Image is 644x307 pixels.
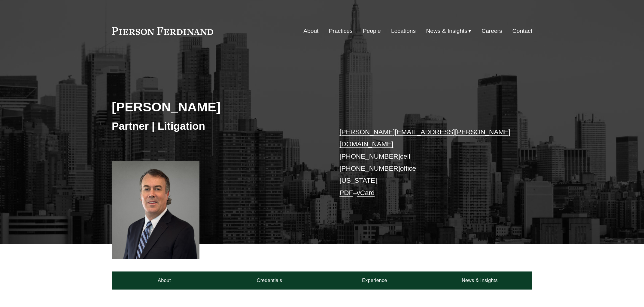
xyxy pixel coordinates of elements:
a: [PHONE_NUMBER] [339,153,400,160]
a: Locations [391,25,416,37]
a: About [303,25,318,37]
a: folder dropdown [426,25,471,37]
span: News & Insights [426,26,467,36]
a: Credentials [217,271,322,290]
h3: Partner | Litigation [112,119,322,133]
a: Careers [481,25,502,37]
a: Experience [322,271,427,290]
a: News & Insights [427,271,532,290]
a: [PHONE_NUMBER] [339,165,400,172]
a: Contact [512,25,532,37]
a: About [112,271,217,290]
a: [PERSON_NAME][EMAIL_ADDRESS][PERSON_NAME][DOMAIN_NAME] [339,128,510,148]
a: People [363,25,381,37]
p: cell office [US_STATE] – [339,126,515,199]
a: PDF [339,189,353,197]
h2: [PERSON_NAME] [112,99,322,115]
a: Practices [329,25,353,37]
a: vCard [357,189,375,197]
